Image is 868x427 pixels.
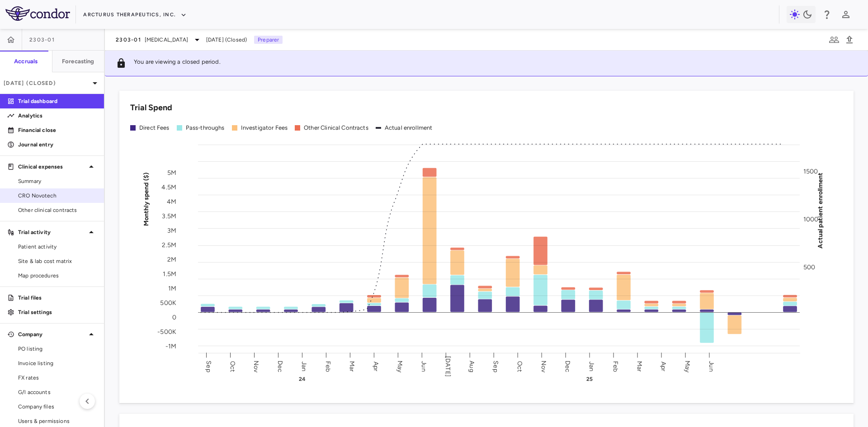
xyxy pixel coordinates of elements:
div: Investigator Fees [241,124,288,132]
div: Direct Fees [139,124,170,132]
text: [DATE] [444,356,452,377]
tspan: 1M [168,285,176,292]
text: Dec [276,360,284,372]
span: 2303-01 [116,36,141,43]
h6: Forecasting [62,57,94,66]
text: 25 [586,376,593,382]
span: Patient activity [18,243,97,251]
text: Apr [372,361,380,371]
span: PO listing [18,345,97,353]
text: Jan [588,361,595,371]
p: You are viewing a closed period. [134,58,221,69]
p: Trial dashboard [18,97,97,105]
text: Oct [229,361,236,371]
span: 2303-01 [29,36,55,43]
span: Invoice listing [18,359,97,367]
p: Preparer [254,36,283,44]
tspan: 1000 [803,215,819,223]
tspan: 500K [160,299,176,307]
tspan: 5M [167,169,176,176]
span: Company files [18,403,97,411]
tspan: 4M [167,197,176,205]
span: [MEDICAL_DATA] [145,36,188,44]
text: Jun [708,361,715,371]
text: Dec [564,360,571,372]
button: Arcturus Therapeutics, Inc. [83,8,187,22]
span: Site & lab cost matrix [18,257,97,265]
div: Pass-throughs [186,124,225,132]
span: Other clinical contracts [18,206,97,214]
text: Nov [252,360,260,372]
tspan: 3M [167,227,176,235]
p: Analytics [18,112,97,120]
text: 24 [299,376,306,382]
text: May [684,360,691,372]
text: Mar [348,361,356,371]
text: Sep [205,361,212,372]
text: Jun [420,361,428,371]
tspan: -500K [157,328,176,336]
text: Aug [468,361,476,372]
span: Map procedures [18,272,97,280]
tspan: 1.5M [163,270,176,278]
tspan: 4.5M [161,183,176,191]
p: Trial activity [18,228,86,236]
span: CRO Novotech [18,192,97,200]
p: Financial close [18,126,97,134]
tspan: 2M [167,256,176,263]
tspan: 500 [803,263,815,271]
p: Clinical expenses [18,163,86,171]
span: [DATE] (Closed) [206,36,247,44]
p: Journal entry [18,141,97,149]
div: Other Clinical Contracts [304,124,368,132]
p: [DATE] (Closed) [4,79,90,87]
text: Mar [636,361,643,371]
div: Actual enrollment [385,124,433,132]
tspan: -1M [165,343,176,350]
span: Summary [18,177,97,185]
text: May [396,360,404,372]
text: Feb [612,361,619,371]
tspan: Monthly spend ($) [142,172,150,226]
text: Nov [540,360,547,372]
h6: Trial Spend [130,102,172,114]
h6: Accruals [14,57,38,66]
p: Company [18,330,86,338]
span: G/l accounts [18,388,97,396]
text: Oct [516,361,524,371]
span: Users & permissions [18,417,97,425]
text: Jan [300,361,308,371]
tspan: 2.5M [162,241,176,249]
img: logo-full-BYUhSk78.svg [5,6,70,21]
span: FX rates [18,374,97,382]
text: Sep [492,361,500,372]
p: Trial files [18,294,97,302]
tspan: 0 [172,314,176,321]
text: Feb [324,361,332,371]
tspan: 1500 [803,167,818,175]
tspan: 3.5M [162,212,176,220]
tspan: Actual patient enrollment [816,172,824,248]
text: Apr [660,361,667,371]
p: Trial settings [18,308,97,316]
